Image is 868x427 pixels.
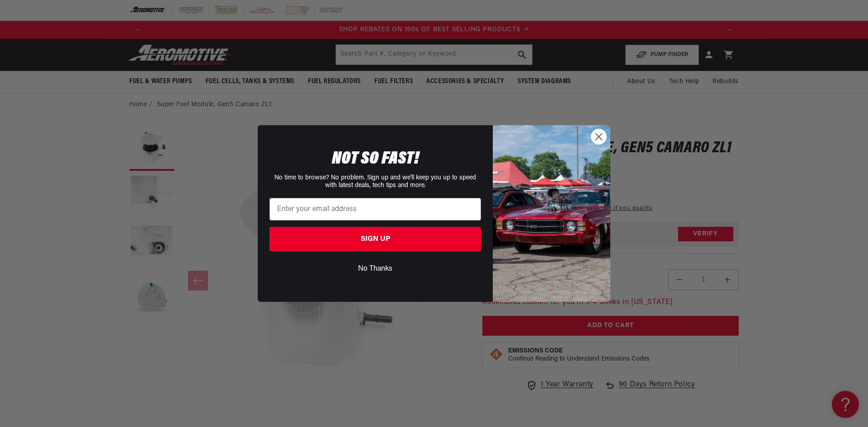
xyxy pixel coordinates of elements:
span: No time to browse? No problem. Sign up and we'll keep you up to speed with latest deals, tech tip... [274,174,476,189]
img: 85cdd541-2605-488b-b08c-a5ee7b438a35.jpeg [493,125,610,301]
button: No Thanks [269,260,481,277]
input: Enter your email address [269,198,481,221]
button: SIGN UP [269,227,481,251]
button: Close dialog [591,129,607,145]
span: NOT SO FAST! [332,150,419,168]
